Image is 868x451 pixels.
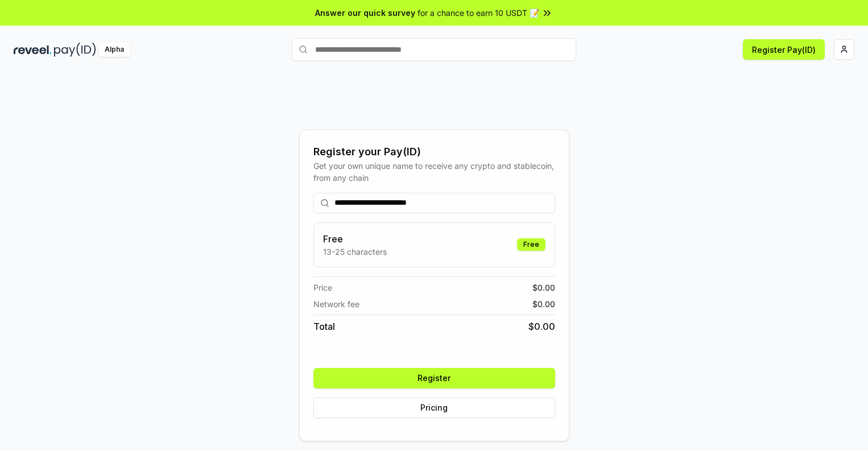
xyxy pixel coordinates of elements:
[418,7,539,19] span: for a chance to earn 10 USDT 📝
[98,43,130,57] div: Alpha
[313,282,332,293] span: Price
[313,160,555,184] div: Get your own unique name to receive any crypto and stablecoin, from any chain
[528,320,555,333] span: $ 0.00
[532,282,555,293] span: $ 0.00
[315,7,415,19] span: Answer our quick survey
[313,144,555,160] div: Register your Pay(ID)
[323,232,387,246] h3: Free
[14,43,52,57] img: reveel_dark
[313,398,555,418] button: Pricing
[313,368,555,388] button: Register
[743,39,825,60] button: Register Pay(ID)
[532,298,555,310] span: $ 0.00
[517,238,545,251] div: Free
[313,320,335,333] span: Total
[323,246,387,258] p: 13-25 characters
[54,43,96,57] img: pay_id
[313,298,359,310] span: Network fee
